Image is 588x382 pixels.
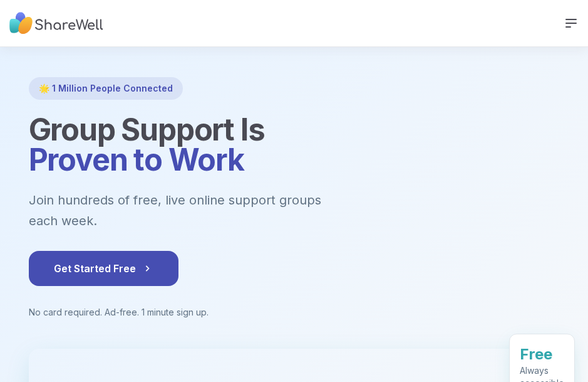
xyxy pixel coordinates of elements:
[29,115,560,175] h1: Group Support Is
[29,306,560,319] p: No card required. Ad-free. 1 minute sign up.
[54,261,153,276] span: Get Started Free
[29,190,389,231] p: Join hundreds of free, live online support groups each week.
[29,141,244,178] span: Proven to Work
[9,6,103,41] img: ShareWell Nav Logo
[29,251,178,286] button: Get Started Free
[520,344,564,364] div: Free
[29,77,183,100] div: 🌟 1 Million People Connected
